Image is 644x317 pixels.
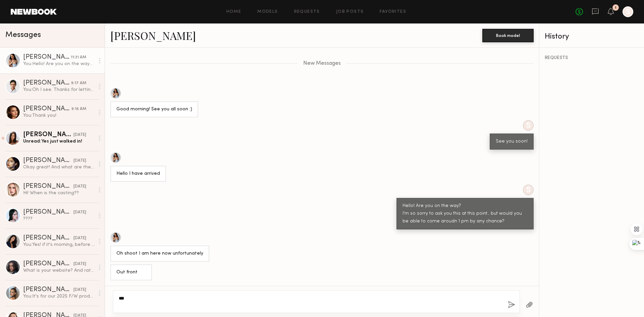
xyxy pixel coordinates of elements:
div: [PERSON_NAME] [23,157,73,164]
a: [PERSON_NAME] [110,28,196,43]
div: Unread: Yes just walked in! [23,138,95,145]
div: [PERSON_NAME] [23,235,73,242]
div: Hi! When is the casting?? [23,190,95,196]
div: You: Oh I see. Thanks for letting us know! :) [23,87,95,93]
span: New Messages [303,61,341,66]
div: Hello I have arrived [116,170,160,178]
button: Book model [482,29,534,42]
div: [DATE] [73,235,86,242]
div: [DATE] [73,132,86,138]
a: S [623,6,633,17]
div: REQUESTS [545,56,639,60]
div: 9:16 AM [71,106,86,112]
div: Oh shoot I am here now unfortunately [116,250,203,258]
a: Requests [294,10,320,14]
a: Home [226,10,241,14]
a: Book model [482,32,534,38]
div: 1 [615,6,616,10]
div: [PERSON_NAME] [23,209,73,216]
div: [DATE] [73,158,86,164]
div: Hello! Are you on the way? I'm so sorry to ask you this at this point.. but would you be able to ... [402,202,528,225]
div: ???? [23,216,95,222]
div: See you soon! [496,138,528,146]
div: [PERSON_NAME] [23,54,71,61]
a: Favorites [380,10,406,14]
span: Messages [5,31,41,39]
div: Good morning! See you all soon :) [116,106,192,113]
div: You: Hello! Are you on the way? I'm so sorry to ask you this at this point.. but would you be abl... [23,61,95,67]
div: Out front [116,269,146,276]
div: You: Yes! if it's morning, before 11 am would work, if afternoon, before 3pm or after 4 pm. Pleas... [23,242,95,248]
div: You: It's for our 2025 F/W product shots. If you can work with us directly it would be better for... [23,293,95,300]
div: [PERSON_NAME] [23,80,71,87]
a: Models [257,10,278,14]
div: History [545,33,639,41]
div: You: Thank you! [23,112,95,119]
div: 9:17 AM [71,80,86,87]
div: What is your website? And rate? [23,267,95,274]
div: 11:31 AM [71,54,86,61]
div: [DATE] [73,261,86,267]
div: [DATE] [73,183,86,190]
div: [PERSON_NAME] [23,183,73,190]
div: [PERSON_NAME] [23,286,73,293]
div: Okay great! And what are the job details? [23,164,95,170]
div: [PERSON_NAME] [23,106,71,112]
div: [DATE] [73,287,86,293]
div: [PERSON_NAME] [23,261,73,267]
a: Job Posts [336,10,364,14]
div: [PERSON_NAME] [23,131,73,138]
div: [DATE] [73,209,86,216]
